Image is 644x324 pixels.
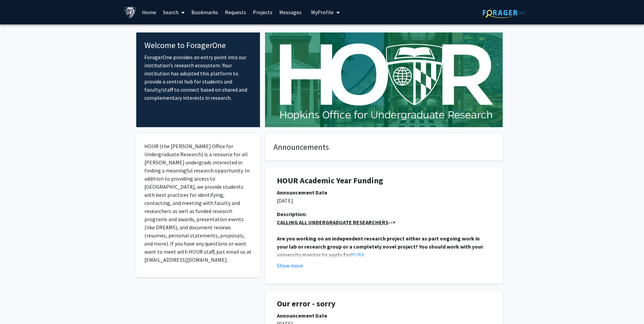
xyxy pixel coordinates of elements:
[160,0,188,24] a: Search
[277,196,491,205] p: [DATE]
[277,219,396,226] strong: -->
[277,176,491,186] h1: HOUR Academic Year Funding
[277,235,484,258] strong: Are you working on an independent research project either as part ongoing work in your lab or res...
[139,0,160,24] a: Home
[311,9,334,16] span: My Profile
[188,0,221,24] a: Bookmarks
[277,188,491,196] div: Announcement Date
[144,142,252,264] p: HOUR (the [PERSON_NAME] Office for Undergraduate Research) is a resource for all [PERSON_NAME] un...
[124,6,136,18] img: Johns Hopkins University Logo
[277,261,303,270] button: Show more
[277,219,388,226] u: CALLING ALL UNDERGRADUATE RESEARCHERS
[249,0,276,24] a: Projects
[277,299,491,309] h1: Our error - sorry
[5,294,29,319] iframe: Chat
[265,32,503,127] img: Cover Image
[277,311,491,320] div: Announcement Date
[221,0,249,24] a: Requests
[483,7,525,18] img: ForagerOne Logo
[277,210,491,218] div: Description:
[351,251,364,258] a: PURA
[276,0,305,24] a: Messages
[277,234,491,259] p: .
[144,53,252,102] p: ForagerOne provides an entry point into our institution’s research ecosystem. Your institution ha...
[144,41,252,50] h4: Welcome to ForagerOne
[273,142,494,152] h4: Announcements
